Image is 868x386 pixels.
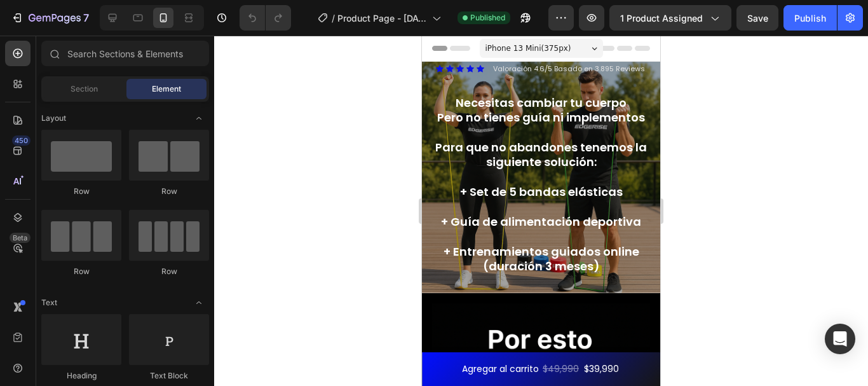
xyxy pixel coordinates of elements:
span: Toggle open [189,108,209,128]
span: 1 product assigned [620,11,703,25]
div: Row [129,266,209,277]
div: Beta [10,233,31,243]
span: Text [41,297,57,308]
span: Product Page - [DATE] 22:35:53 [337,11,427,25]
div: Text Block [129,370,209,382]
iframe: Design area [422,36,660,386]
span: Toggle open [189,293,209,313]
div: Row [41,186,121,197]
span: Save [747,13,768,24]
div: Publish [794,11,826,25]
span: / [332,11,335,25]
div: Open Intercom Messenger [825,324,855,354]
span: Layout [41,113,66,124]
button: 1 product assigned [609,5,731,31]
div: Row [41,266,121,277]
button: Save [736,5,778,31]
div: Heading [41,370,121,382]
div: Row [129,186,209,197]
button: 7 [5,5,95,31]
div: 450 [12,135,31,146]
div: Undo/Redo [240,5,291,31]
button: Publish [783,5,837,31]
span: Element [152,83,181,95]
input: Search Sections & Elements [41,41,209,66]
p: 7 [83,10,89,25]
span: Published [470,12,505,24]
span: Section [71,83,98,95]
